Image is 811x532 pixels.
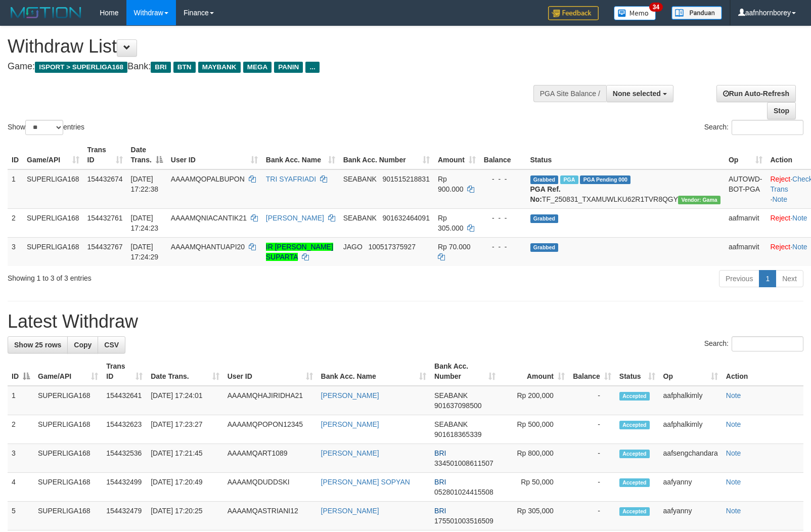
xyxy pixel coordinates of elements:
td: SUPERLIGA168 [23,208,83,237]
a: Note [726,420,741,428]
td: AAAAMQHAJIRIDHA21 [223,386,317,415]
a: Previous [719,270,759,287]
a: Stop [767,102,796,119]
a: TRI SYAFRIADI [266,175,316,183]
td: 1 [8,169,23,209]
span: AAAAMQOPALBUPON [171,175,245,183]
td: aafmanvit [725,208,767,237]
span: Rp 305.000 [438,214,464,232]
span: Copy [74,341,92,349]
h1: Withdraw List [8,36,530,57]
th: Bank Acc. Number: activate to sort column ascending [339,141,434,169]
span: Accepted [619,392,650,401]
td: SUPERLIGA168 [34,415,102,444]
td: aafmanvit [725,237,767,266]
th: Amount: activate to sort column ascending [434,141,480,169]
span: 34 [649,3,663,12]
th: Bank Acc. Number: activate to sort column ascending [430,357,500,386]
td: 3 [8,444,34,473]
span: ... [305,62,319,73]
th: ID [8,141,23,169]
a: Note [726,391,741,400]
td: 1 [8,386,34,415]
td: aafsengchandara [659,444,722,473]
span: Copy 334501008611507 to clipboard [434,459,493,467]
td: 154432536 [102,444,147,473]
span: Show 25 rows [14,341,61,349]
th: Balance [480,141,526,169]
div: PGA Site Balance / [533,85,606,102]
a: Copy [67,336,98,353]
th: Date Trans.: activate to sort column ascending [147,357,223,386]
a: [PERSON_NAME] [321,420,379,428]
td: aafyanny [659,473,722,502]
span: MAYBANK [198,62,241,73]
td: 154432641 [102,386,147,415]
span: SEABANK [343,214,377,222]
td: 4 [8,473,34,502]
td: 154432479 [102,502,147,530]
th: Game/API: activate to sort column ascending [34,357,102,386]
img: panduan.png [671,6,722,20]
td: Rp 800,000 [500,444,569,473]
span: AAAAMQNIACANTIK21 [171,214,247,222]
td: - [569,444,615,473]
span: BRI [434,507,446,515]
th: Op: activate to sort column ascending [659,357,722,386]
span: JAGO [343,243,363,251]
label: Show entries [8,120,84,135]
th: User ID: activate to sort column ascending [223,357,317,386]
span: MEGA [243,62,272,73]
span: Copy 901515218831 to clipboard [383,175,430,183]
span: Marked by aafsengchandara [560,175,578,184]
span: Copy 901618365339 to clipboard [434,430,481,438]
span: Accepted [619,507,650,516]
td: - [569,502,615,530]
span: Copy 052801024415508 to clipboard [434,488,493,496]
th: Bank Acc. Name: activate to sort column ascending [262,141,339,169]
span: 154432761 [87,214,123,222]
a: Note [726,507,741,515]
th: Bank Acc. Name: activate to sort column ascending [317,357,431,386]
td: [DATE] 17:21:45 [147,444,223,473]
label: Search: [704,120,803,135]
a: Note [792,243,807,251]
span: PANIN [274,62,303,73]
span: SEABANK [434,420,468,428]
td: - [569,386,615,415]
span: Vendor URL: https://trx31.1velocity.biz [678,196,720,204]
span: Accepted [619,421,650,429]
span: 154432674 [87,175,123,183]
a: IR [PERSON_NAME] SUPARTA [266,243,333,261]
div: - - - [484,242,522,252]
td: TF_250831_TXAMUWLKU62R1TVR8QGY [526,169,725,209]
th: Status: activate to sort column ascending [615,357,659,386]
td: [DATE] 17:20:49 [147,473,223,502]
td: 2 [8,415,34,444]
th: Trans ID: activate to sort column ascending [83,141,127,169]
img: MOTION_logo.png [8,5,84,20]
th: Op: activate to sort column ascending [725,141,767,169]
a: Show 25 rows [8,336,68,353]
h1: Latest Withdraw [8,312,803,332]
th: ID: activate to sort column descending [8,357,34,386]
a: CSV [98,336,125,353]
td: AAAAMQART1089 [223,444,317,473]
span: AAAAMQHANTUAPI20 [171,243,245,251]
a: Run Auto-Refresh [716,85,796,102]
th: Date Trans.: activate to sort column descending [127,141,167,169]
td: 2 [8,208,23,237]
td: [DATE] 17:20:25 [147,502,223,530]
td: aafphalkimly [659,415,722,444]
td: [DATE] 17:24:01 [147,386,223,415]
img: Feedback.jpg [548,6,599,20]
td: AAAAMQDUDDSKI [223,473,317,502]
td: SUPERLIGA168 [23,237,83,266]
th: Game/API: activate to sort column ascending [23,141,83,169]
td: Rp 500,000 [500,415,569,444]
span: SEABANK [343,175,377,183]
a: Note [792,214,807,222]
td: 3 [8,237,23,266]
td: 5 [8,502,34,530]
span: [DATE] 17:24:29 [131,243,159,261]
